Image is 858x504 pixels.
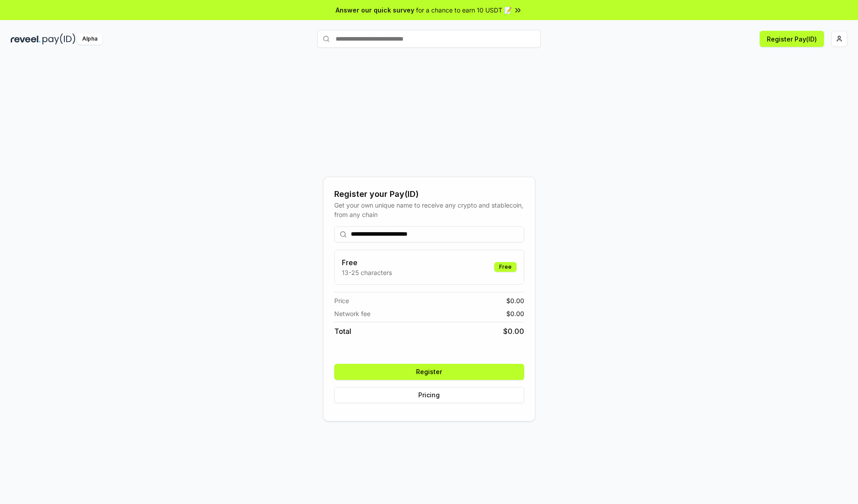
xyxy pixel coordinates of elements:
[11,33,41,45] img: reveel_dark
[760,31,824,47] button: Register Pay(ID)
[334,387,524,403] button: Pricing
[494,262,517,272] div: Free
[42,33,76,45] img: pay_id
[334,309,370,318] span: Network fee
[77,33,102,45] div: Alpha
[506,309,524,318] span: $ 0.00
[506,296,524,305] span: $ 0.00
[334,326,351,337] span: Total
[416,5,512,15] span: for a chance to earn 10 USDT 📝
[334,364,524,380] button: Register
[336,5,414,15] span: Answer our quick survey
[334,296,349,305] span: Price
[503,326,524,337] span: $ 0.00
[334,188,524,200] div: Register your Pay(ID)
[334,200,524,219] div: Get your own unique name to receive any crypto and stablecoin, from any chain
[342,268,392,277] p: 13-25 characters
[342,257,392,268] h3: Free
